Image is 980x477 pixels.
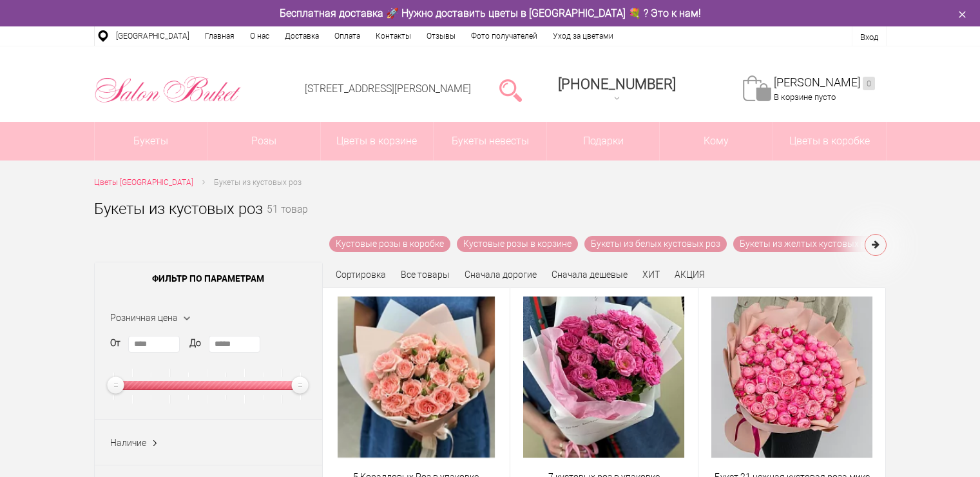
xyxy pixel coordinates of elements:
a: Букеты из белых кустовых роз [584,236,727,252]
a: Подарки [547,122,660,161]
a: [STREET_ADDRESS][PERSON_NAME] [305,83,471,95]
img: 7 кустовых роз в упаковке [523,297,684,458]
a: Цветы [GEOGRAPHIC_DATA] [94,176,193,190]
a: АКЦИЯ [675,269,705,280]
a: Все товары [401,269,450,280]
div: Бесплатная доставка 🚀 Нужно доставить цветы в [GEOGRAPHIC_DATA] 💐 ? Это к нам! [84,6,896,20]
a: Цветы в корзине [321,122,434,161]
a: Букеты [95,122,207,161]
a: Главная [197,26,242,46]
a: Кустовые розы в коробке [329,236,450,252]
a: Букеты из желтых кустовых роз [733,236,882,252]
span: Наличие [110,438,146,448]
span: Фильтр по параметрам [95,262,322,295]
img: Цветы Нижний Новгород [94,73,242,106]
a: Контакты [368,26,419,46]
h1: Букеты из кустовых роз [94,197,263,220]
small: 51 товар [267,205,308,236]
a: Фото получателей [463,26,545,46]
a: ХИТ [642,269,660,280]
a: [PERSON_NAME] [774,75,875,90]
span: Букеты из кустовых роз [214,178,302,187]
a: Вход [860,32,878,42]
a: Букеты невесты [434,122,546,161]
a: Уход за цветами [545,26,621,46]
a: О нас [242,26,277,46]
label: До [189,336,201,350]
a: Розы [207,122,320,161]
a: Доставка [277,26,327,46]
a: Отзывы [419,26,463,46]
span: Кому [660,122,773,161]
img: 5 Коралловых Роз в упаковке [338,297,495,458]
ins: 0 [863,77,875,90]
span: [PHONE_NUMBER] [558,76,676,92]
a: Сначала дешевые [552,269,628,280]
span: Сортировка [336,269,386,280]
label: От [110,336,120,350]
span: В корзине пусто [774,92,836,102]
a: Цветы в коробке [773,122,886,161]
a: [PHONE_NUMBER] [550,72,684,108]
span: Цветы [GEOGRAPHIC_DATA] [94,178,193,187]
a: Кустовые розы в корзине [457,236,578,252]
a: Сначала дорогие [465,269,537,280]
span: Розничная цена [110,313,178,323]
img: Букет 21 нежная кустовая роза микс [711,297,872,458]
a: Оплата [327,26,368,46]
a: [GEOGRAPHIC_DATA] [108,26,197,46]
